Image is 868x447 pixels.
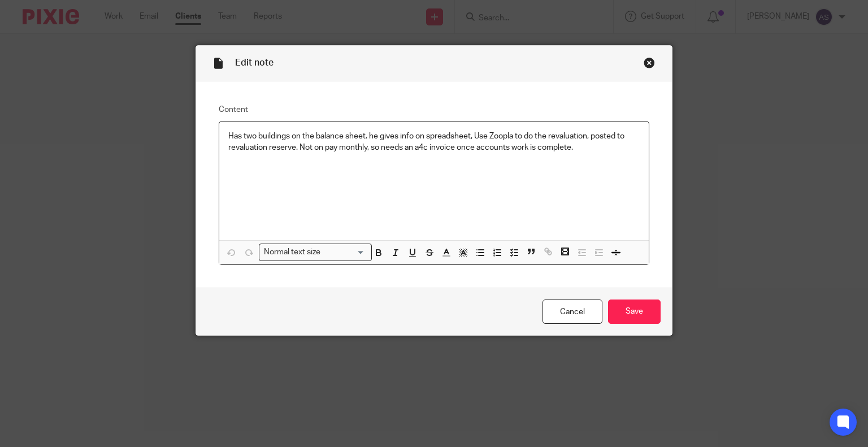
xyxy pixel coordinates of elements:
span: Edit note [235,58,274,67]
div: Close this dialog window [644,57,655,68]
span: Normal text size [262,246,323,258]
input: Save [608,300,661,324]
p: Has two buildings on the balance sheet. he gives info on spreadsheet, Use Zoopla to do the revalu... [228,131,640,154]
div: Search for option [259,244,372,261]
label: Content [219,104,650,115]
a: Cancel [542,300,602,324]
input: Search for option [324,246,365,258]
